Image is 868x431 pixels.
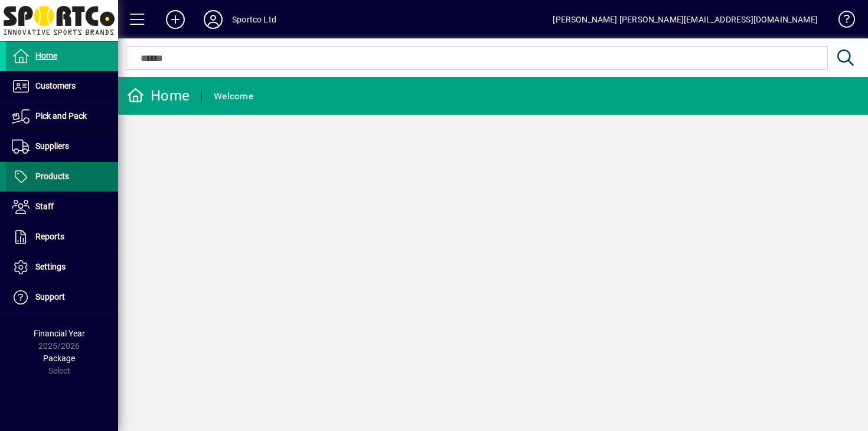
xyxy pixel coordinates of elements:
[6,102,118,131] a: Pick and Pack
[830,2,853,41] a: Knowledge Base
[34,329,85,338] span: Financial Year
[6,162,118,192] a: Products
[35,141,69,151] span: Suppliers
[214,87,253,106] div: Welcome
[35,81,76,90] span: Customers
[156,9,194,30] button: Add
[35,171,69,181] span: Products
[35,51,57,60] span: Home
[232,10,276,29] div: Sportco Ltd
[35,111,87,121] span: Pick and Pack
[127,86,190,105] div: Home
[6,283,118,312] a: Support
[6,222,118,252] a: Reports
[35,292,65,302] span: Support
[35,232,64,241] span: Reports
[553,10,818,29] div: [PERSON_NAME] [PERSON_NAME][EMAIL_ADDRESS][DOMAIN_NAME]
[35,202,54,211] span: Staff
[6,252,118,282] a: Settings
[6,132,118,161] a: Suppliers
[194,9,232,30] button: Profile
[6,192,118,222] a: Staff
[6,72,118,101] a: Customers
[43,354,75,363] span: Package
[35,262,66,271] span: Settings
